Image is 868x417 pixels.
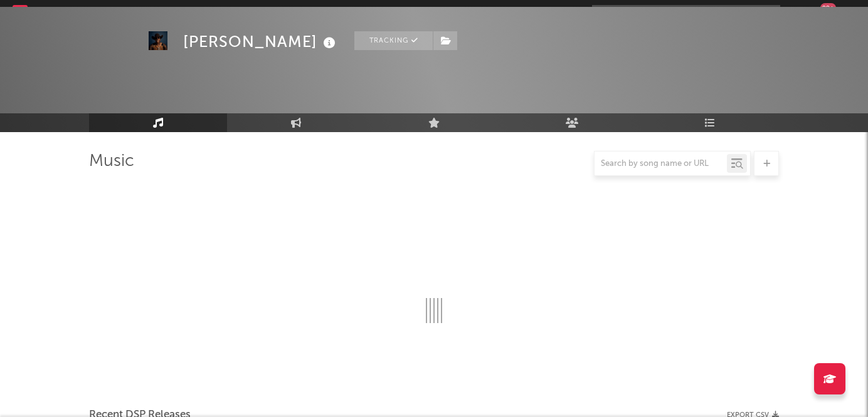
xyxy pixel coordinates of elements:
button: Tracking [354,31,433,50]
div: 99 + [820,3,836,13]
div: [PERSON_NAME] [183,31,339,52]
input: Search by song name or URL [595,159,727,169]
input: Search for artists [592,5,780,21]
